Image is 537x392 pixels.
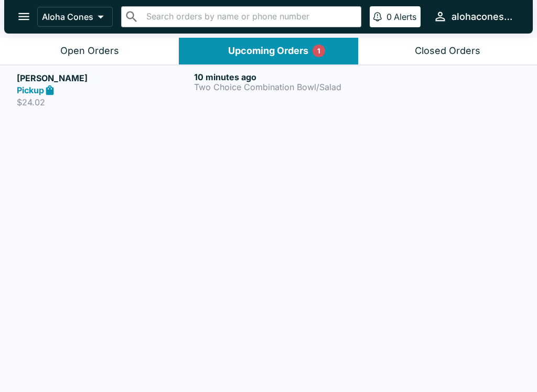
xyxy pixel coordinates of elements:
[386,12,392,22] p: 0
[42,12,93,22] p: Aloha Cones
[10,3,37,30] button: open drawer
[228,45,308,57] div: Upcoming Orders
[429,5,520,28] button: alohacones808
[194,82,367,92] p: Two Choice Combination Bowl/Salad
[17,85,44,95] strong: Pickup
[394,12,416,22] p: Alerts
[143,9,357,24] input: Search orders by name or phone number
[17,72,190,84] h5: [PERSON_NAME]
[17,97,190,107] p: $24.02
[452,10,516,23] div: alohacones808
[37,7,113,27] button: Aloha Cones
[194,72,367,82] h6: 10 minutes ago
[415,45,480,57] div: Closed Orders
[317,46,320,56] p: 1
[60,45,119,57] div: Open Orders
